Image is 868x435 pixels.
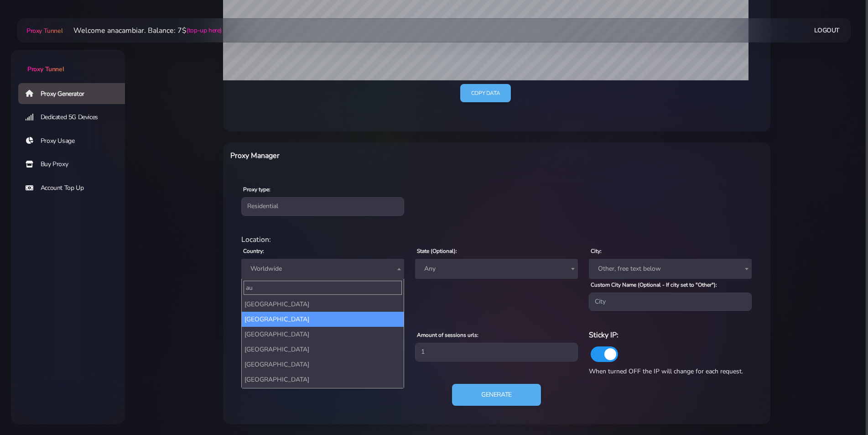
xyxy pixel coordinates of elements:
[242,297,404,312] li: [GEOGRAPHIC_DATA]
[187,26,222,35] a: (top-up here)
[589,367,743,376] span: When turned OFF the IP will change for each request.
[18,131,132,152] a: Proxy Usage
[18,154,132,175] a: Buy Proxy
[589,329,752,341] h6: Sticky IP:
[18,107,132,128] a: Dedicated 5G Devices
[244,281,402,295] input: Search
[589,293,752,311] input: City
[18,83,132,104] a: Proxy Generator
[236,318,758,329] div: Proxy Settings:
[591,281,717,289] label: Custom City Name (Optional - If city set to "Other"):
[452,384,541,406] button: Generate
[733,286,857,424] iframe: Webchat Widget
[591,247,602,255] label: City:
[242,357,404,372] li: [GEOGRAPHIC_DATA]
[247,262,399,275] span: Worldwide
[415,259,578,279] span: Any
[242,372,404,387] li: [GEOGRAPHIC_DATA]
[27,65,64,73] span: Proxy Tunnel
[421,262,572,275] span: Any
[243,185,270,194] label: Proxy type:
[62,25,222,36] li: Welcome anacambiar. Balance: 7$
[11,50,125,74] a: Proxy Tunnel
[460,84,511,103] a: Copy data
[594,262,746,275] span: Other, free text below
[242,312,404,327] li: [GEOGRAPHIC_DATA]
[25,23,62,38] a: Proxy Tunnel
[241,259,404,279] span: Worldwide
[243,247,264,255] label: Country:
[236,234,758,245] div: Location:
[417,247,457,255] label: State (Optional):
[26,26,62,35] span: Proxy Tunnel
[589,259,752,279] span: Other, free text below
[242,327,404,342] li: [GEOGRAPHIC_DATA]
[242,342,404,357] li: [GEOGRAPHIC_DATA]
[230,150,536,162] h6: Proxy Manager
[18,178,132,199] a: Account Top Up
[242,387,404,402] li: [US_STATE]
[814,22,840,39] a: Logout
[417,331,478,339] label: Amount of sessions urls:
